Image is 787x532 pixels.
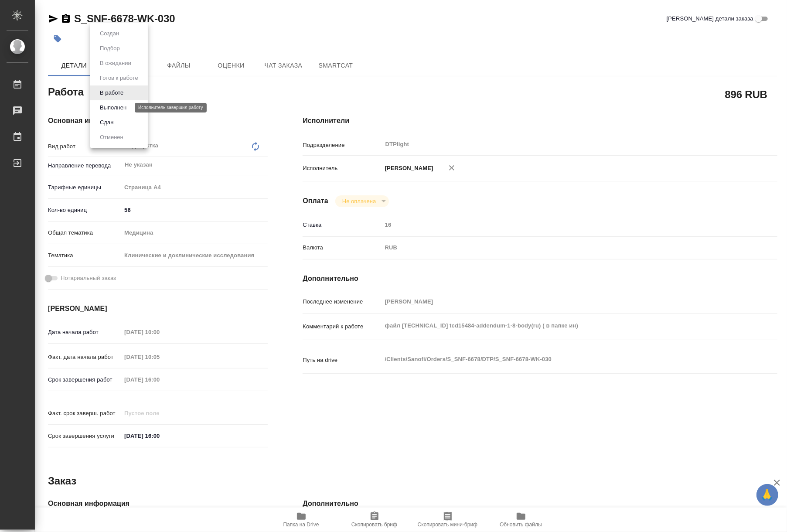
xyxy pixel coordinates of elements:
button: Готов к работе [97,73,141,83]
button: Создан [97,29,122,38]
button: Подбор [97,44,123,53]
button: Выполнен [97,103,129,113]
button: В ожидании [97,58,134,68]
button: В работе [97,88,126,98]
button: Сдан [97,118,116,127]
button: Отменен [97,133,126,142]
